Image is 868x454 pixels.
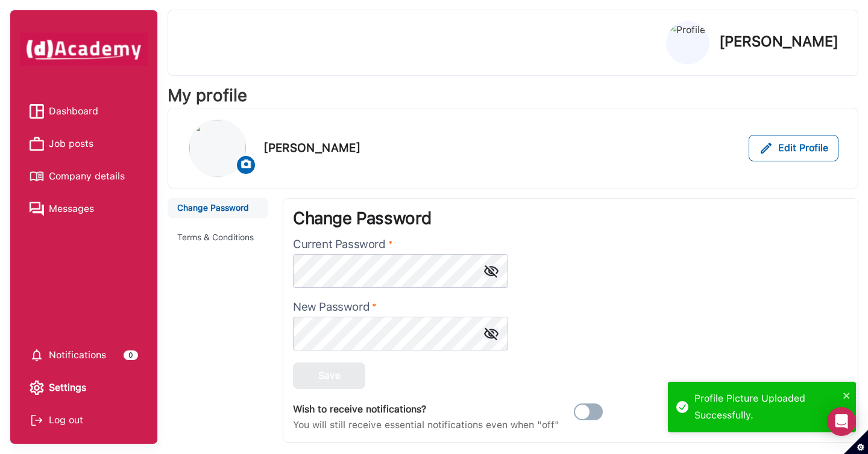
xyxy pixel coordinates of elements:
button: Set cookie preferences [844,430,868,454]
img: Log out [30,413,44,428]
div: Log out [30,411,138,429]
div: Edit Profile [759,140,828,157]
div: Profile Picture Uploaded Successfully. [694,390,839,424]
span: Messages [49,200,94,218]
img: icon [484,265,498,278]
div: Open Intercom Messenger [827,407,856,436]
img: b2e476d5-132f-46dc-9a31-46267b33d509 [189,120,246,176]
span: Notifications [49,346,106,364]
label: [PERSON_NAME] [263,140,360,157]
span: Job posts [49,135,93,153]
p: [PERSON_NAME] [719,34,838,49]
h1: My profile [168,86,858,105]
img: setting [30,348,44,362]
img: Profile [667,22,709,64]
a: Company details iconCompany details [30,167,138,185]
img: add [759,141,773,155]
a: Messages iconMessages [30,200,138,218]
button: Save [293,362,365,389]
span: Dashboard [49,102,98,120]
button: addEdit Profile [749,135,838,161]
span: Company details [49,167,125,185]
label: New Password [293,300,370,314]
button: Change Password [168,198,268,218]
h1: Change Password [293,208,848,228]
b: Wish to receive notifications? [293,403,426,415]
img: Messages icon [30,202,44,216]
p: You will still receive essential notifications even when "off" [293,418,559,432]
img: Dashboard icon [30,104,44,119]
span: Settings [49,379,86,397]
a: Job posts iconJob posts [30,135,138,153]
button: close [843,387,851,403]
img: Company details icon [30,169,44,184]
img: icon [484,328,498,340]
div: 0 [124,350,138,360]
img: Job posts icon [30,137,44,151]
img: dAcademy [20,33,148,66]
img: setting [30,381,44,395]
button: Terms & Conditions [168,228,268,247]
label: Current Password [293,238,385,251]
a: Dashboard iconDashboard [30,102,138,120]
img: icon [240,158,253,170]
